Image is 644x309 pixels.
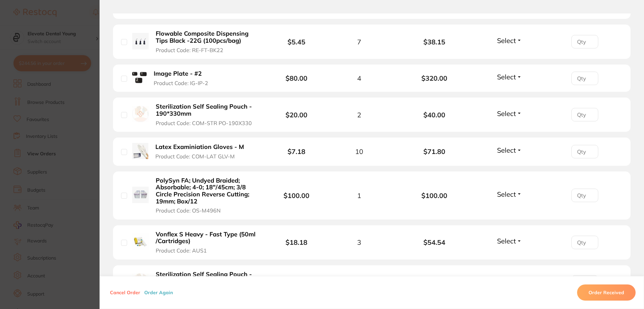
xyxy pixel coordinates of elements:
img: Image Plate - #2 [132,70,147,85]
input: Qty [571,108,598,121]
span: Select [497,146,516,154]
input: Qty [571,35,598,48]
button: Vonflex S Heavy - Fast Type (50ml /Cartridges) Product Code: AUS1 [154,231,262,254]
button: Select [495,36,524,45]
button: Cancel Order [108,289,142,296]
b: $5.45 [288,38,305,46]
b: Image Plate - #2 [154,70,202,77]
span: 7 [357,38,361,46]
b: PolySyn FA; Undyed Braided; Absorbable; 4-0; 18″/45cm; 3/8 Circle Precision Reverse Cutting; 19mm... [156,177,260,205]
button: Image Plate - #2 Product Code: IG-IP-2 [152,70,217,86]
span: 3 [357,238,361,246]
img: Latex Examiniation Gloves - M [132,143,148,159]
img: Sterilization Self Sealing Pouch - 190*330mm [132,106,149,122]
b: Latex Examiniation Gloves - M [155,144,244,151]
span: Product Code: COM-STR PO-190X330 [156,120,252,126]
b: Sterilization Self Sealing Pouch - 190*330mm [156,103,260,117]
b: Flowable Composite Dispensing Tips Black -22G (100pcs/bag) [156,30,260,44]
span: Select [497,237,516,245]
span: Select [497,36,516,45]
b: $18.18 [286,238,307,246]
span: Product Code: PO-20 [153,7,206,13]
button: PolySyn FA; Undyed Braided; Absorbable; 4-0; 18″/45cm; 3/8 Circle Precision Reverse Cutting; 19mm... [154,177,262,214]
b: $38.15 [397,38,472,46]
span: Select [497,73,516,81]
input: Qty [571,145,598,158]
button: Order Again [142,289,175,296]
button: Sterilization Self Sealing Pouch - 190*330mm Product Code: COM-STR PO-190X330 [154,103,262,126]
input: Qty [571,236,598,249]
b: $71.80 [397,148,472,155]
span: 10 [355,148,363,155]
b: Vonflex S Heavy - Fast Type (50ml /Cartridges) [156,231,260,245]
b: $100.00 [283,191,309,200]
img: Vonflex S Heavy - Fast Type (50ml /Cartridges) [132,233,149,250]
b: $40.00 [397,111,472,119]
b: $100.00 [397,192,472,199]
button: Select [495,109,524,118]
b: Sterilization Self Sealing Pouch - 135*260mm [156,271,260,285]
input: Qty [571,189,598,202]
button: Flowable Composite Dispensing Tips Black -22G (100pcs/bag) Product Code: RE-FT-BK22 [154,30,262,53]
img: Sterilization Self Sealing Pouch - 135*260mm [132,273,149,290]
span: Product Code: RE-FT-BK22 [156,47,223,53]
input: Qty [571,72,598,85]
span: Product Code: AUS1 [156,247,207,254]
button: Select [495,146,524,154]
img: PolySyn FA; Undyed Braided; Absorbable; 4-0; 18″/45cm; 3/8 Circle Precision Reverse Cutting; 19mm... [132,187,149,203]
img: Flowable Composite Dispensing Tips Black -22G (100pcs/bag) [132,33,149,49]
button: Select [495,190,524,198]
button: Sterilization Self Sealing Pouch - 135*260mm Product Code: COM-STR PO-135X260 [154,271,262,294]
b: $320.00 [397,74,472,82]
span: 1 [357,192,361,199]
b: $80.00 [286,74,307,82]
b: $7.18 [288,147,305,156]
span: 2 [357,111,361,119]
input: Qty [571,275,598,289]
button: Select [495,237,524,245]
span: Product Code: IG-IP-2 [154,80,208,86]
span: Select [497,190,516,198]
button: Select [495,73,524,81]
b: $20.00 [286,111,307,119]
span: Product Code: OS-M496N [156,207,221,214]
b: $54.54 [397,238,472,246]
span: Select [497,109,516,118]
button: Order Received [577,284,636,301]
span: 4 [357,74,361,82]
span: Product Code: COM-LAT GLV-M [155,153,235,159]
button: Latex Examiniation Gloves - M Product Code: COM-LAT GLV-M [153,143,252,160]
